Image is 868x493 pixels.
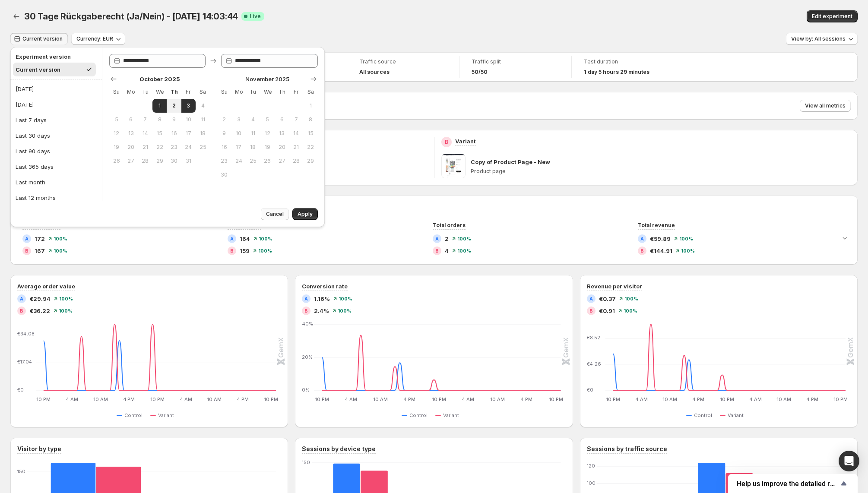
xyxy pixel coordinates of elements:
[315,396,329,402] text: 10 PM
[302,321,313,327] text: 40%
[235,116,242,123] span: 3
[138,154,152,168] button: Tuesday October 28 2025
[170,116,177,123] span: 9
[138,85,152,99] th: Tuesday
[249,144,257,151] span: 18
[36,396,51,402] text: 10 PM
[231,113,246,126] button: Monday November 3 2025
[217,168,231,182] button: Sunday November 30 2025
[108,73,120,85] button: Show previous month, September 2025
[275,126,289,140] button: Thursday November 13 2025
[246,113,260,126] button: Tuesday November 4 2025
[196,113,210,126] button: Saturday October 11 2025
[16,178,45,186] div: Last month
[185,102,192,109] span: 3
[260,140,275,154] button: Wednesday November 19 2025
[113,158,120,164] span: 26
[217,154,231,168] button: Sunday November 23 2025
[737,480,839,488] span: Help us improve the detailed report for A/B campaigns
[471,158,550,166] p: Copy of Product Page - New
[240,246,250,255] span: 159
[124,126,138,140] button: Monday October 13 2025
[624,308,637,313] span: 100%
[76,35,113,42] span: Currency: EUR
[220,88,228,95] span: Su
[17,202,851,211] h2: Performance over time
[359,58,447,65] span: Traffic source
[692,396,704,402] text: 4 PM
[156,116,163,123] span: 8
[217,126,231,140] button: Sunday November 9 2025
[250,13,261,20] span: Live
[113,130,120,137] span: 12
[66,396,78,402] text: 4 AM
[16,116,47,124] div: Last 7 days
[181,154,196,168] button: Friday October 31 2025
[807,10,858,22] button: Edit experiment
[59,296,73,301] span: 100%
[728,412,744,419] span: Variant
[167,85,181,99] th: Thursday
[35,246,45,255] span: 167
[20,296,23,301] h2: A
[167,99,181,113] button: Today Thursday October 2 2025
[127,130,134,137] span: 13
[170,88,177,95] span: Th
[307,73,320,85] button: Show next month, December 2025
[445,139,448,145] h2: B
[435,248,439,253] h2: B
[93,396,108,402] text: 10 AM
[29,294,51,303] span: €29.94
[167,154,181,168] button: Thursday October 30 2025
[185,158,192,164] span: 31
[196,140,210,154] button: Saturday October 25 2025
[16,85,34,93] div: [DATE]
[235,88,242,95] span: Mo
[54,248,67,253] span: 100%
[142,130,149,137] span: 14
[181,126,196,140] button: Friday October 17 2025
[624,296,638,301] span: 100%
[246,154,260,168] button: Tuesday November 25 2025
[264,130,271,137] span: 12
[127,116,134,123] span: 6
[29,307,50,315] span: €36.22
[185,116,192,123] span: 10
[307,130,314,137] span: 15
[275,113,289,126] button: Thursday November 6 2025
[13,129,99,142] button: Last 30 days
[17,387,24,393] text: €0
[13,160,99,174] button: Last 365 days
[113,116,120,123] span: 5
[304,140,318,154] button: Saturday November 22 2025
[167,126,181,140] button: Thursday October 16 2025
[490,396,505,402] text: 10 AM
[304,85,318,99] th: Saturday
[20,308,23,313] h2: B
[158,412,174,419] span: Variant
[304,113,318,126] button: Saturday November 8 2025
[170,130,177,137] span: 16
[156,130,163,137] span: 15
[278,144,285,151] span: 20
[278,88,285,95] span: Th
[156,102,163,109] span: 1
[220,158,228,164] span: 23
[113,88,120,95] span: Su
[35,234,45,243] span: 172
[521,396,533,402] text: 4 PM
[338,308,352,313] span: 100%
[109,113,124,126] button: Sunday October 5 2025
[737,478,849,489] button: Show survey - Help us improve the detailed report for A/B campaigns
[264,116,271,123] span: 5
[16,131,50,140] div: Last 30 days
[13,98,99,111] button: [DATE]
[16,65,60,74] div: Current version
[373,396,388,402] text: 10 AM
[185,88,192,95] span: Fr
[314,294,330,303] span: 1.16%
[170,144,177,151] span: 23
[302,354,313,360] text: 20%
[138,113,152,126] button: Tuesday October 7 2025
[289,85,303,99] th: Friday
